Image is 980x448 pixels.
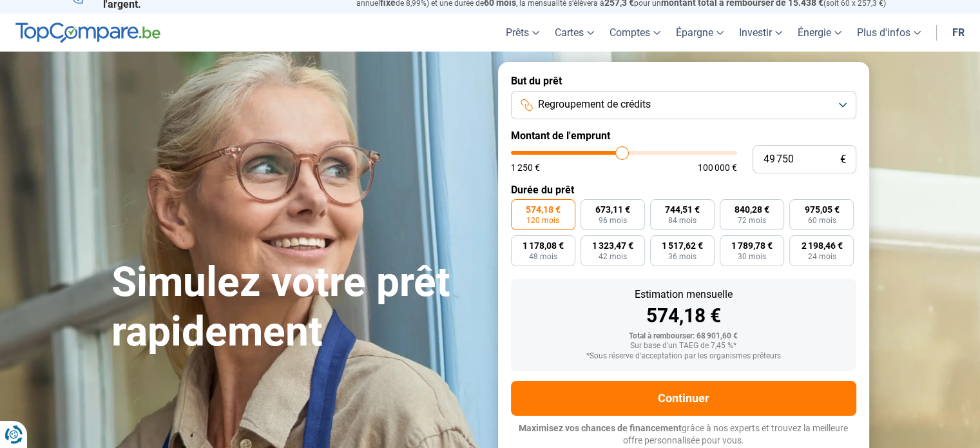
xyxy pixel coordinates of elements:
a: fr [945,14,972,52]
span: 1 250 € [511,163,540,172]
label: Montant de l'emprunt [511,130,856,142]
span: 120 mois [526,217,559,224]
a: Prêts [498,14,547,52]
div: *Sous réserve d'acceptation par les organismes prêteurs [521,352,846,361]
a: Cartes [547,14,602,52]
span: 673,11 € [595,205,630,214]
span: 42 mois [599,253,627,260]
span: 2 198,46 € [801,241,842,250]
span: 60 mois [807,217,836,224]
span: 1 517,62 € [662,241,703,250]
div: Total à rembourser: 68 901,60 € [521,332,846,341]
span: 574,18 € [526,205,561,214]
span: 36 mois [668,253,697,260]
img: TopCompare [15,23,160,43]
span: 96 mois [599,217,627,224]
span: 975,05 € [804,205,839,214]
button: Regroupement de crédits [511,91,856,119]
label: Durée du prêt [511,184,856,196]
span: 84 mois [668,217,697,224]
a: Comptes [602,14,668,52]
span: 1 323,47 € [592,241,633,250]
div: 574,18 € [521,306,846,326]
a: Énergie [790,14,849,52]
span: 100 000 € [698,163,737,172]
div: Estimation mensuelle [521,289,846,300]
div: Sur base d'un TAEG de 7,45 %* [521,342,846,351]
button: Continuer [511,381,856,416]
span: € [840,154,846,165]
span: Regroupement de crédits [538,97,651,112]
span: 840,28 € [735,205,769,214]
a: Investir [731,14,790,52]
span: 30 mois [738,253,766,260]
h1: Simulez votre prêt rapidement [111,258,483,357]
span: 24 mois [807,253,836,260]
span: 72 mois [738,217,766,224]
span: Maximisez vos chances de financement [519,423,682,433]
span: 744,51 € [665,205,700,214]
span: 48 mois [529,253,557,260]
span: 1 789,78 € [731,241,773,250]
p: grâce à nos experts et trouvez la meilleure offre personnalisée pour vous. [511,422,856,447]
label: But du prêt [511,75,856,87]
a: Épargne [668,14,731,52]
a: Plus d'infos [849,14,928,52]
span: 1 178,08 € [523,241,564,250]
